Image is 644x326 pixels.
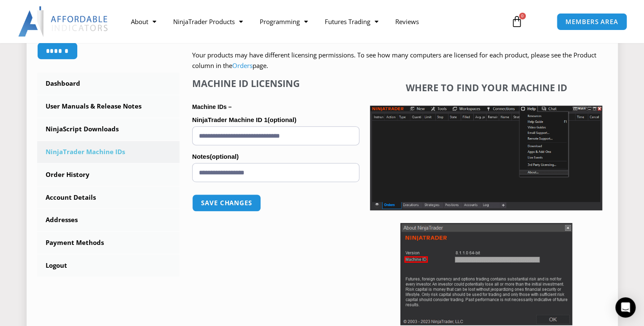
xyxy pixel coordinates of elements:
span: MEMBERS AREA [565,19,618,25]
button: Save changes [192,194,261,212]
a: User Manuals & Release Notes [37,95,180,117]
span: (optional) [267,116,296,123]
span: (optional) [210,153,239,160]
a: Account Details [37,187,180,209]
label: NinjaTrader Machine ID 1 [192,114,359,126]
a: Addresses [37,209,180,231]
div: Open Intercom Messenger [615,297,636,318]
h4: Machine ID Licensing [192,78,359,89]
img: Screenshot 2025-01-17 114931 | Affordable Indicators – NinjaTrader [400,223,572,325]
h4: Where to find your Machine ID [370,82,602,93]
a: 0 [498,9,535,34]
a: Dashboard [37,73,180,95]
a: NinjaScript Downloads [37,118,180,140]
nav: Menu [122,12,503,31]
span: 0 [519,13,526,19]
a: Order History [37,164,180,186]
a: NinjaTrader Products [165,12,251,31]
a: MEMBERS AREA [557,13,627,30]
strong: Machine IDs – [192,103,231,110]
a: Payment Methods [37,232,180,254]
img: LogoAI | Affordable Indicators – NinjaTrader [18,6,109,37]
label: Notes [192,150,359,163]
a: NinjaTrader Machine IDs [37,141,180,163]
a: Futures Trading [316,12,387,31]
a: About [122,12,165,31]
nav: Account pages [37,73,180,277]
a: Programming [251,12,316,31]
a: Logout [37,255,180,277]
a: Orders [232,61,253,70]
span: Your products may have different licensing permissions. To see how many computers are licensed fo... [192,51,596,70]
a: Reviews [387,12,427,31]
img: Screenshot 2025-01-17 1155544 | Affordable Indicators – NinjaTrader [370,106,602,210]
